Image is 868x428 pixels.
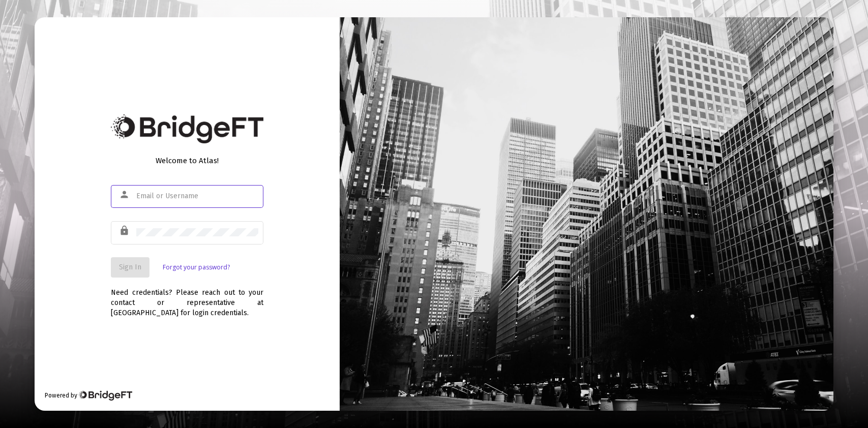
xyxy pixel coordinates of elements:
a: Forgot your password? [163,262,230,272]
img: Bridge Financial Technology Logo [78,390,132,401]
img: Bridge Financial Technology Logo [111,114,263,143]
mat-icon: person [119,189,131,201]
div: Powered by [45,390,132,401]
button: Sign In [111,257,149,278]
mat-icon: lock [119,225,131,237]
input: Email or Username [136,192,258,200]
div: Welcome to Atlas! [111,156,263,166]
div: Need credentials? Please reach out to your contact or representative at [GEOGRAPHIC_DATA] for log... [111,278,263,318]
span: Sign In [119,263,141,271]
